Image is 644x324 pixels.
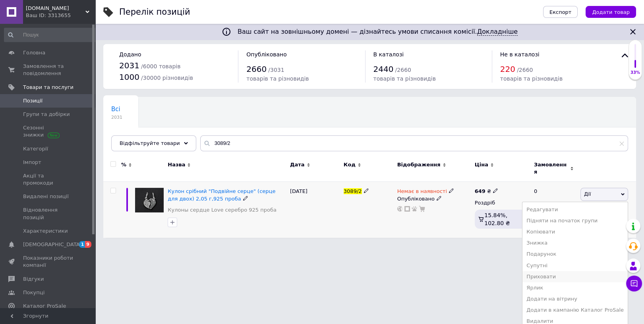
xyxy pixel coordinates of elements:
span: strong.market.in.ua [26,5,85,12]
span: Відновлення позицій [23,206,73,221]
span: 3089/2 [344,188,362,194]
span: Головна [23,49,45,56]
span: Групи та добірки [23,111,70,118]
span: товарів та різновидів [373,75,436,82]
span: Сезонні знижки [23,124,73,139]
span: Додано [119,51,141,58]
span: Категорії [23,145,48,152]
li: Підняти на початок групи [522,215,628,226]
button: Чат з покупцем [626,276,642,291]
div: [DATE] [288,182,342,238]
a: Кулон срібний "Подвійне серце" (серце для двох) 2,05 г,925 проба [168,188,275,201]
span: Відображення [397,161,441,168]
span: 1 [79,241,85,248]
span: Видалені позиції [23,193,69,200]
span: Акції та промокоди [23,172,73,187]
span: Не в каталозі [500,51,540,58]
span: 2660 [246,64,267,74]
img: Кулон серебряный "Двойное сердечко" (сердце для двоих) 2,05 г ,925 проба [135,188,164,212]
span: Ціна [475,161,488,168]
span: Всі [111,106,120,113]
span: / 3031 [268,67,284,73]
span: Позиції [23,97,43,104]
span: Опубліковано [246,51,287,58]
input: Пошук [4,28,99,42]
span: Експорт [549,9,572,15]
div: 33% [629,70,642,75]
span: [DEMOGRAPHIC_DATA] [23,241,82,248]
li: Додати в кампанію Каталог ProSale [522,305,628,316]
a: Докладніше [477,28,518,36]
span: 1000 [119,72,139,82]
span: Показники роботи компанії [23,255,73,269]
span: / 2660 [517,67,533,73]
span: Додати товар [592,9,630,15]
span: Відгуки [23,276,44,283]
span: Замовлення [534,161,568,175]
span: 9 [85,241,91,248]
li: Подарунок [522,249,628,260]
input: Пошук по назві позиції, артикулу і пошуковим запитам [200,135,628,151]
div: Перелік позицій [119,8,190,16]
span: / 2660 [395,67,411,73]
span: % [121,161,126,168]
div: ₴ [475,188,498,195]
div: Роздріб [475,199,527,206]
li: Копіювати [522,226,628,237]
span: Замовлення та повідомлення [23,63,73,77]
span: 2031 [111,114,122,120]
span: Товари та послуги [23,84,73,91]
span: Ваш сайт на зовнішньому домені — дізнайтесь умови списання комісії. [238,28,518,36]
span: Назва [168,161,185,168]
span: Характеристики [23,228,68,235]
span: Дії [584,191,591,197]
span: 2031 [119,61,139,70]
span: Код [344,161,356,168]
svg: Закрити [628,27,638,37]
span: Немає в наявності [397,188,447,197]
span: / 30000 різновидів [141,75,193,81]
button: Експорт [543,6,578,18]
div: 0 [529,182,578,238]
span: товарів та різновидів [246,75,309,82]
div: Ваш ID: 3313655 [26,12,95,19]
li: Супутні [522,260,628,271]
span: 15.84%, 102.80 ₴ [484,212,510,226]
button: Додати товар [586,6,636,18]
li: Додати на вітрину [522,293,628,305]
li: Редагувати [522,204,628,215]
span: В каталозі [373,51,404,58]
span: / 6000 товарів [141,63,180,69]
div: Опубліковано [397,195,471,202]
span: 2440 [373,64,394,74]
b: 649 [475,188,485,194]
a: Кулоны сердце Love серебро 925 проба [168,206,277,214]
span: Покупці [23,289,44,296]
span: Каталог ProSale [23,303,66,310]
span: Відфільтруйте товари [120,140,180,146]
span: Імпорт [23,159,41,166]
span: товарів та різновидів [500,75,563,82]
li: Ярлик [522,282,628,293]
li: Приховати [522,271,628,282]
span: Дата [290,161,305,168]
li: Знижка [522,237,628,249]
span: 220 [500,64,515,74]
